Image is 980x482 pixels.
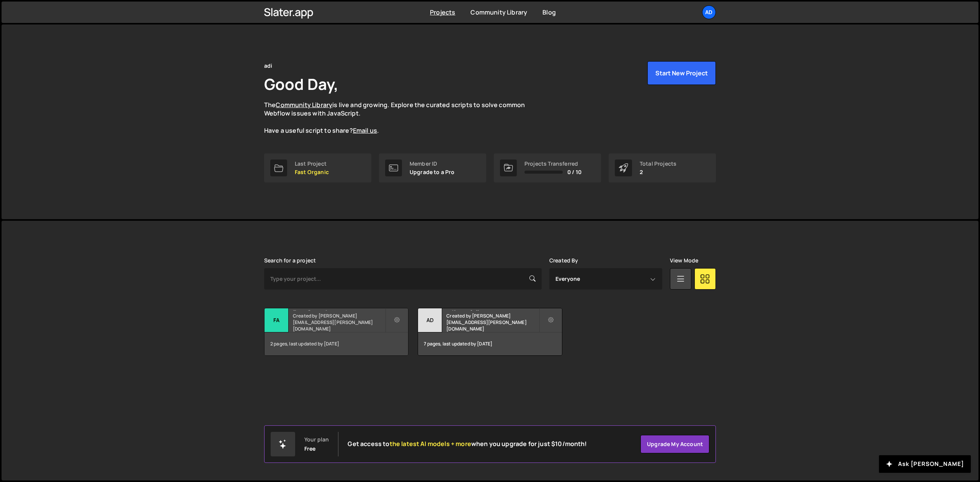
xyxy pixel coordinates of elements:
[670,257,698,264] label: View Mode
[264,61,272,70] div: adi
[293,308,385,311] h2: Fast Organic
[264,268,542,290] input: Type your project...
[430,8,455,16] a: Projects
[640,161,676,167] div: Total Projects
[470,8,527,16] a: Community Library
[265,332,408,355] div: 2 pages, last updated by [DATE]
[304,436,329,443] div: Your plan
[418,332,562,355] div: 7 pages, last updated by [DATE]
[640,435,709,453] a: Upgrade my account
[418,308,562,356] a: ad adi portfolio Created by [PERSON_NAME][EMAIL_ADDRESS][PERSON_NAME][DOMAIN_NAME] 7 pages, last ...
[264,257,316,264] label: Search for a project
[348,440,587,448] h2: Get access to when you upgrade for just $10/month!
[879,455,971,473] button: Ask [PERSON_NAME]
[264,101,540,135] p: The is live and growing. Explore the curated scripts to solve common Webflow issues with JavaScri...
[410,169,455,175] p: Upgrade to a Pro
[264,308,408,356] a: Fa Fast Organic Created by [PERSON_NAME][EMAIL_ADDRESS][PERSON_NAME][DOMAIN_NAME] 2 pages, last u...
[304,446,316,452] div: Free
[264,73,338,94] h1: Good Day,
[265,308,289,332] div: Fa
[702,5,716,19] a: ad
[542,8,556,16] a: Blog
[446,308,539,311] h2: adi portfolio
[353,126,377,135] a: Email us
[567,169,581,175] span: 0 / 10
[647,61,716,85] button: Start New Project
[418,308,442,332] div: ad
[295,161,329,167] div: Last Project
[524,161,581,167] div: Projects Transferred
[390,440,471,448] span: the latest AI models + more
[640,169,676,175] p: 2
[264,153,371,182] a: Last Project Fast Organic
[549,257,578,264] label: Created By
[446,313,539,332] small: Created by [PERSON_NAME][EMAIL_ADDRESS][PERSON_NAME][DOMAIN_NAME]
[295,169,329,175] p: Fast Organic
[410,161,455,167] div: Member ID
[276,101,332,109] a: Community Library
[293,313,385,332] small: Created by [PERSON_NAME][EMAIL_ADDRESS][PERSON_NAME][DOMAIN_NAME]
